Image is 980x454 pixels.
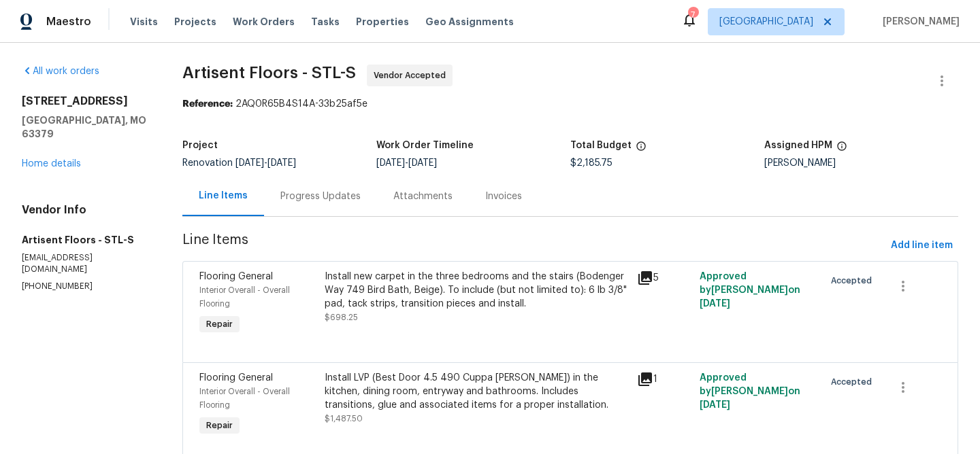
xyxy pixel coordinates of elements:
[425,15,514,29] span: Geo Assignments
[376,158,405,168] span: [DATE]
[201,317,238,331] span: Repair
[46,15,91,29] span: Maestro
[700,373,800,410] span: Approved by [PERSON_NAME] on
[570,158,612,168] span: $2,185.75
[374,69,451,82] span: Vendor Accepted
[201,419,238,432] span: Repair
[877,15,960,29] span: [PERSON_NAME]
[376,141,474,150] h5: Work Order Timeline
[199,373,273,383] span: Flooring General
[636,141,647,158] span: The total cost of line items that have been proposed by Opendoor. This sum includes line items th...
[199,272,273,281] span: Flooring General
[485,190,522,203] div: Invoices
[182,97,958,111] div: 2AQ0R65B4S14A-33b25af5e
[637,270,691,286] div: 5
[376,158,437,168] span: -
[182,233,885,258] span: Line Items
[22,281,150,292] p: [PHONE_NUMBER]
[325,371,629,412] div: Install LVP (Best Door 4.5 490 Cuppa [PERSON_NAME]) in the kitchen, dining room, entryway and bat...
[700,272,800,309] span: Approved by [PERSON_NAME] on
[174,15,216,29] span: Projects
[831,274,877,287] span: Accepted
[199,189,248,203] div: Line Items
[764,158,958,168] div: [PERSON_NAME]
[199,286,290,308] span: Interior Overall - Overall Flooring
[408,158,437,168] span: [DATE]
[182,65,356,81] span: Artisent Floors - STL-S
[22,233,150,247] h5: Artisent Floors - STL-S
[267,158,296,168] span: [DATE]
[891,237,953,254] span: Add line item
[700,299,730,309] span: [DATE]
[22,94,150,108] h2: [STREET_ADDRESS]
[764,141,832,150] h5: Assigned HPM
[22,252,150,275] p: [EMAIL_ADDRESS][DOMAIN_NAME]
[356,15,409,29] span: Properties
[570,141,632,150] h5: Total Budget
[637,371,691,387] div: 1
[311,17,340,27] span: Tasks
[831,375,877,389] span: Accepted
[199,387,290,409] span: Interior Overall - Overall Flooring
[182,99,233,109] b: Reference:
[836,141,847,158] span: The hpm assigned to this work order.
[235,158,296,168] span: -
[235,158,264,168] span: [DATE]
[182,158,296,168] span: Renovation
[700,400,730,410] span: [DATE]
[22,67,99,76] a: All work orders
[325,415,363,423] span: $1,487.50
[280,190,361,203] div: Progress Updates
[719,15,813,29] span: [GEOGRAPHIC_DATA]
[22,113,150,141] h5: [GEOGRAPHIC_DATA], MO 63379
[233,15,295,29] span: Work Orders
[688,8,698,22] div: 7
[22,159,81,169] a: Home details
[22,203,150,217] h4: Vendor Info
[325,270,629,311] div: Install new carpet in the three bedrooms and the stairs (Bodenger Way 749 Bird Bath, Beige). To i...
[325,313,358,321] span: $698.25
[885,233,958,258] button: Add line item
[393,190,453,203] div: Attachments
[182,141,218,150] h5: Project
[130,15,158,29] span: Visits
